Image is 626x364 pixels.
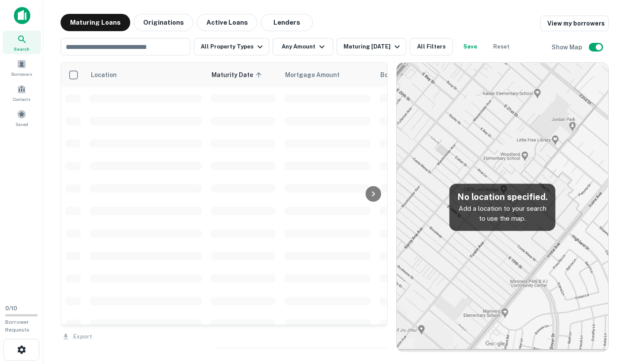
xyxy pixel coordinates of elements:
[194,38,269,55] button: All Property Types
[14,45,29,52] span: Search
[456,38,484,55] button: Save your search to get updates of matches that match your search criteria.
[206,63,280,87] th: Maturity Date
[90,70,117,80] span: Location
[3,56,41,79] a: Borrowers
[61,14,130,31] button: Maturing Loans
[14,7,30,24] img: capitalize-icon.png
[456,190,549,203] h5: No location specified.
[488,38,515,55] button: Reset
[552,42,584,52] h6: Show Map
[337,38,406,55] button: Maturing [DATE]
[197,14,257,31] button: Active Loans
[134,14,193,31] button: Originations
[410,38,453,55] button: All Filters
[273,38,333,55] button: Any Amount
[13,96,30,103] span: Contacts
[85,63,206,87] th: Location
[583,295,626,336] iframe: Chat Widget
[212,70,264,80] span: Maturity Date
[343,42,402,52] div: Maturing [DATE]
[3,81,41,104] a: Contacts
[3,31,41,54] a: Search
[11,71,32,77] span: Borrowers
[397,63,608,351] img: map-placeholder.webp
[3,106,41,129] a: Saved
[261,14,313,31] button: Lenders
[285,70,351,80] span: Mortgage Amount
[5,305,17,312] span: 0 / 10
[456,203,549,224] p: Add a location to your search to use the map.
[280,63,375,87] th: Mortgage Amount
[5,319,29,333] span: Borrower Requests
[540,16,609,31] a: View my borrowers
[16,121,28,128] span: Saved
